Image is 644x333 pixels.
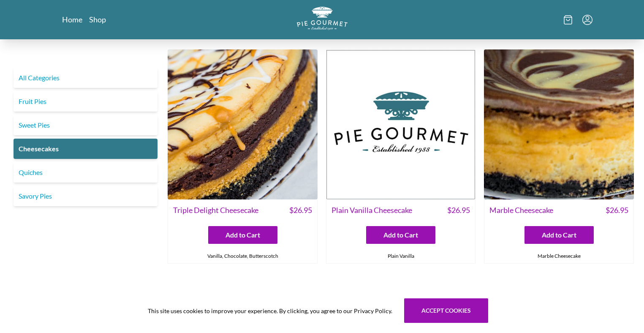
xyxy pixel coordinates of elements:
span: $ 26.95 [289,205,312,216]
div: Vanilla, Chocolate, Butterscotch [168,249,317,263]
a: Sweet Pies [14,115,158,135]
div: Marble Cheesecake [484,249,633,263]
div: Plain Vanilla [326,249,476,263]
a: Shop [89,14,106,25]
span: Triple Delight Cheesecake [173,205,258,216]
a: All Categories [14,68,158,88]
button: Menu [582,15,592,25]
a: Cheesecakes [14,139,158,159]
a: Quiches [14,162,158,183]
span: $ 26.95 [447,205,470,216]
a: Savory Pies [14,186,158,206]
span: Marble Cheesecake [489,205,553,216]
span: Plain Vanilla Cheesecake [332,205,412,216]
a: Home [62,14,82,25]
span: Add to Cart [542,230,576,240]
img: Marble Cheesecake [484,49,634,199]
img: logo [297,7,348,30]
span: Add to Cart [383,230,418,240]
a: Logo [297,7,348,33]
img: Triple Delight Cheesecake [168,49,318,199]
a: Fruit Pies [14,91,158,112]
img: Plain Vanilla Cheesecake [326,49,476,199]
span: Add to Cart [226,230,260,240]
button: Add to Cart [208,226,277,244]
button: Add to Cart [366,226,435,244]
span: This site uses cookies to improve your experience. By clicking, you agree to our Privacy Policy. [148,306,392,315]
button: Add to Cart [524,226,594,244]
button: Accept cookies [404,298,488,323]
span: $ 26.95 [606,205,628,216]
